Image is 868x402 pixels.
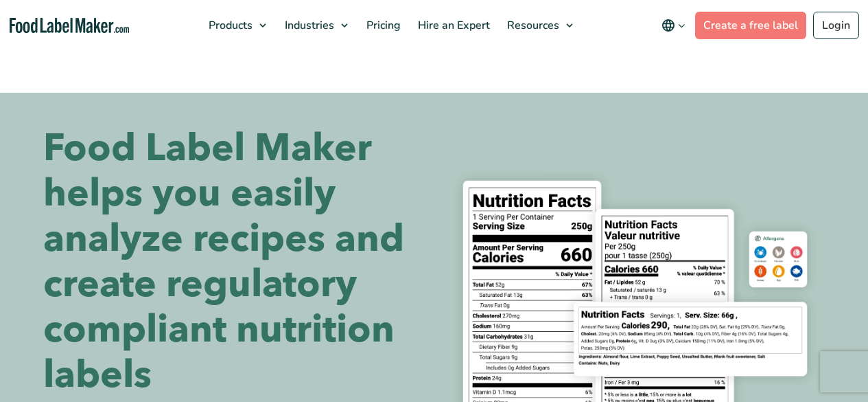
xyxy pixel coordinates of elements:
[414,18,491,33] span: Hire an Expert
[813,12,859,39] a: Login
[204,18,254,33] span: Products
[281,18,336,33] span: Industries
[362,18,402,33] span: Pricing
[695,12,806,39] a: Create a free label
[43,126,424,398] h1: Food Label Maker helps you easily analyze recipes and create regulatory compliant nutrition labels
[503,18,561,33] span: Resources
